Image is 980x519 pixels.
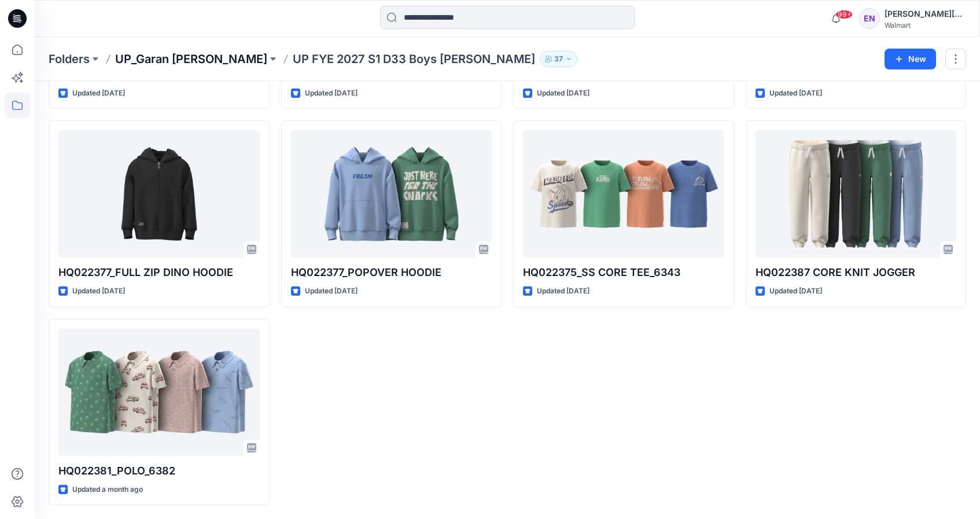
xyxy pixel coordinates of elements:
p: Updated [DATE] [305,285,358,297]
p: HQ022387 CORE KNIT JOGGER [756,264,957,281]
a: HQ022387 CORE KNIT JOGGER [756,130,957,257]
p: UP FYE 2027 S1 D33 Boys [PERSON_NAME] [293,51,535,67]
a: Folders [49,51,90,67]
p: Updated [DATE] [769,87,822,100]
p: HQ022377_FULL ZIP DINO HOODIE [58,264,260,281]
p: HQ022375_SS CORE TEE_6343 [523,264,724,281]
a: HQ022381_POLO_6382 [58,329,260,456]
a: UP_Garan [PERSON_NAME] [115,51,267,67]
div: [PERSON_NAME][DATE] [885,7,966,21]
p: HQ022377_POPOVER HOODIE [291,264,492,281]
p: 37 [554,53,563,65]
p: Updated [DATE] [72,285,125,297]
button: 37 [540,51,577,67]
p: Updated [DATE] [305,87,358,100]
div: EN [859,8,880,29]
a: HQ022375_SS CORE TEE_6343 [523,130,724,257]
a: HQ022377_FULL ZIP DINO HOODIE [58,130,260,257]
button: New [885,49,936,69]
p: HQ022381_POLO_6382 [58,463,260,479]
a: HQ022377_POPOVER HOODIE [291,130,492,257]
span: 99+ [835,10,853,19]
p: Updated a month ago [72,484,143,496]
p: Updated [DATE] [537,285,590,297]
p: Updated [DATE] [72,87,125,100]
div: Walmart [885,21,966,30]
p: Updated [DATE] [537,87,590,100]
p: Updated [DATE] [769,285,822,297]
